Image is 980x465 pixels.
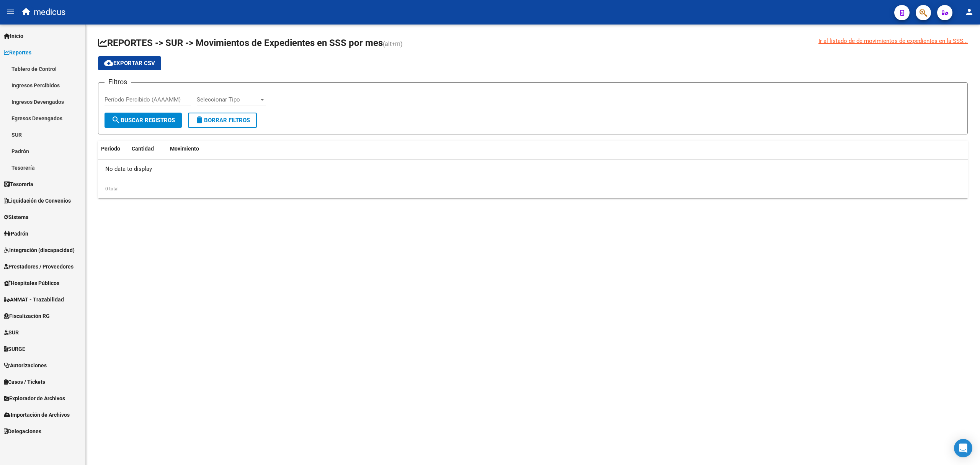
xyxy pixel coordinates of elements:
span: Buscar Registros [111,117,175,124]
span: Movimiento [170,146,199,152]
span: Integración (discapacidad) [4,246,75,254]
span: Importación de Archivos [4,411,70,419]
div: No data to display [98,160,968,179]
datatable-header-cell: Movimiento [167,141,968,157]
span: Autorizaciones [4,361,47,370]
span: Padrón [4,229,28,238]
h3: Filtros [105,77,131,87]
span: Cantidad [132,146,154,152]
span: (alt+m) [383,40,403,47]
a: Ir al listado de de movimientos de expedientes en la SSS... [818,37,968,45]
mat-icon: cloud_download [104,58,113,67]
span: Prestadores / Proveedores [4,262,73,271]
div: 0 total [98,179,968,198]
button: Buscar Registros [105,113,182,128]
mat-icon: search [111,115,121,124]
span: Exportar CSV [104,60,155,67]
span: Hospitales Públicos [4,279,59,287]
span: Periodo [101,146,120,152]
span: REPORTES -> SUR -> Movimientos de Expedientes en SSS por mes [98,38,383,48]
span: Tesorería [4,180,33,188]
span: Explorador de Archivos [4,394,65,403]
span: SUR [4,328,19,337]
mat-icon: person [965,7,974,16]
datatable-header-cell: Cantidad [129,141,167,157]
span: Reportes [4,48,31,57]
span: SURGE [4,345,25,353]
span: ANMAT - Trazabilidad [4,295,64,304]
mat-icon: menu [6,7,15,16]
button: Borrar Filtros [188,113,257,128]
span: Delegaciones [4,427,41,436]
span: medicus [34,4,65,21]
span: Borrar Filtros [195,117,250,124]
datatable-header-cell: Periodo [98,141,129,157]
div: Open Intercom Messenger [954,439,972,457]
mat-icon: delete [195,115,204,124]
span: Seleccionar Tipo [197,96,259,103]
span: Fiscalización RG [4,312,50,320]
span: Liquidación de Convenios [4,196,71,205]
span: Inicio [4,32,23,40]
button: Exportar CSV [98,56,161,70]
span: Casos / Tickets [4,378,45,386]
span: Sistema [4,213,29,221]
